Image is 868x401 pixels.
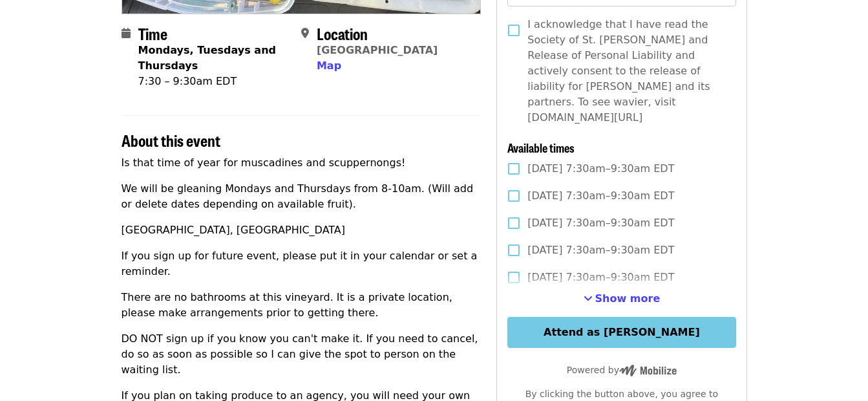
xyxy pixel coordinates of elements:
i: map-marker-alt icon [301,27,309,39]
span: Available times [507,139,575,156]
span: I acknowledge that I have read the Society of St. [PERSON_NAME] and Release of Personal Liability... [527,17,725,125]
span: [DATE] 7:30am–9:30am EDT [527,243,674,258]
span: [DATE] 7:30am–9:30am EDT [527,161,674,177]
p: If you sign up for future event, please put it in your calendar or set a reminder. [122,248,482,279]
button: See more timeslots [584,291,661,307]
span: [DATE] 7:30am–9:30am EDT [527,188,674,204]
span: Show more [595,292,661,305]
span: About this event [122,129,220,151]
p: We will be gleaning Mondays and Thursdays from 8-10am. (Will add or delete dates depending on ava... [122,181,482,212]
span: Time [138,22,167,45]
span: [DATE] 7:30am–9:30am EDT [527,215,674,231]
img: Powered by Mobilize [619,365,677,376]
strong: Mondays, Tuesdays and Thursdays [138,44,277,72]
a: [GEOGRAPHIC_DATA] [317,44,438,56]
p: [GEOGRAPHIC_DATA], [GEOGRAPHIC_DATA] [122,222,482,238]
button: Attend as [PERSON_NAME] [507,317,736,348]
p: Is that time of year for muscadines and scuppernongs! [122,155,482,171]
span: Map [317,60,341,72]
i: calendar icon [122,27,131,39]
span: [DATE] 7:30am–9:30am EDT [527,270,674,285]
p: There are no bathrooms at this vineyard. It is a private location, please make arrangements prior... [122,290,482,321]
span: Powered by [567,365,677,375]
span: Location [317,22,368,45]
button: Map [317,58,341,74]
div: 7:30 – 9:30am EDT [138,74,291,89]
p: DO NOT sign up if you know you can't make it. If you need to cancel, do so as soon as possible so... [122,331,482,378]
